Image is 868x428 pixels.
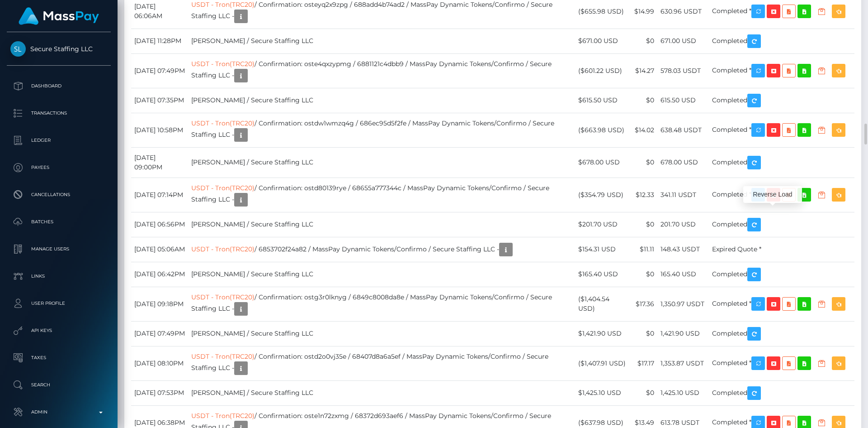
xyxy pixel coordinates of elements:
[10,41,26,57] img: Secure Staffing LLC
[657,113,709,147] td: 638.48 USDT
[657,88,709,113] td: 615.50 USD
[131,380,188,405] td: [DATE] 07:53PM
[188,346,575,380] td: / Confirmation: ostd2o0vj35e / 68407d8a6a5ef / MassPay Dynamic Tokens/Confirmo / Secure Staffing ...
[7,156,111,179] a: Payees
[575,237,630,262] td: $154.31 USD
[7,211,111,233] a: Batches
[188,321,575,346] td: [PERSON_NAME] / Secure Staffing LLC
[10,161,107,174] p: Payees
[10,269,107,283] p: Links
[10,215,107,229] p: Batches
[575,29,630,53] td: $671.00 USD
[657,212,709,237] td: 201.70 USD
[709,380,854,405] td: Completed
[191,0,255,9] a: USDT - Tron(TRC20)
[131,88,188,113] td: [DATE] 07:35PM
[630,29,657,53] td: $0
[575,262,630,287] td: $165.40 USD
[10,79,107,93] p: Dashboard
[7,238,111,260] a: Manage Users
[188,53,575,88] td: / Confirmation: oste4qxzypmg / 6881121c4dbb9 / MassPay Dynamic Tokens/Confirmo / Secure Staffing ...
[630,237,657,262] td: $11.11
[131,178,188,212] td: [DATE] 07:14PM
[131,321,188,346] td: [DATE] 07:49PM
[7,346,111,369] a: Taxes
[709,178,854,212] td: Completed *
[188,113,575,147] td: / Confirmation: ostdw1wmzq4g / 686ec95d5f2fe / MassPay Dynamic Tokens/Confirmo / Secure Staffing ...
[630,178,657,212] td: $12.33
[630,113,657,147] td: $14.02
[7,319,111,342] a: API Keys
[657,147,709,178] td: 678.00 USD
[575,113,630,147] td: ($663.98 USD)
[630,53,657,88] td: $14.27
[575,346,630,380] td: ($1,407.91 USD)
[7,374,111,396] a: Search
[10,378,107,392] p: Search
[188,287,575,321] td: / Confirmation: ostg3r0lknyg / 6849c8008da8e / MassPay Dynamic Tokens/Confirmo / Secure Staffing ...
[657,287,709,321] td: 1,350.97 USDT
[10,106,107,120] p: Transactions
[188,237,575,262] td: / 6853702f24a82 / MassPay Dynamic Tokens/Confirmo / Secure Staffing LLC -
[709,287,854,321] td: Completed *
[188,212,575,237] td: [PERSON_NAME] / Secure Staffing LLC
[657,29,709,53] td: 671.00 USD
[188,88,575,113] td: [PERSON_NAME] / Secure Staffing LLC
[630,380,657,405] td: $0
[709,212,854,237] td: Completed
[657,321,709,346] td: 1,421.90 USD
[7,75,111,97] a: Dashboard
[657,380,709,405] td: 1,425.10 USD
[630,346,657,380] td: $17.17
[191,184,255,192] a: USDT - Tron(TRC20)
[191,245,255,253] a: USDT - Tron(TRC20)
[575,212,630,237] td: $201.70 USD
[19,7,99,25] img: MassPay Logo
[7,102,111,125] a: Transactions
[575,53,630,88] td: ($601.22 USD)
[131,29,188,53] td: [DATE] 11:28PM
[7,129,111,152] a: Ledger
[630,147,657,178] td: $0
[575,88,630,113] td: $615.50 USD
[7,292,111,315] a: User Profile
[657,346,709,380] td: 1,353.87 USDT
[575,321,630,346] td: $1,421.90 USD
[709,29,854,53] td: Completed
[10,188,107,202] p: Cancellations
[10,242,107,256] p: Manage Users
[10,324,107,337] p: API Keys
[709,321,854,346] td: Completed
[7,401,111,423] a: Admin
[743,186,802,203] div: Reverse Load
[191,119,255,127] a: USDT - Tron(TRC20)
[188,178,575,212] td: / Confirmation: ostd80139rye / 68655a777344c / MassPay Dynamic Tokens/Confirmo / Secure Staffing ...
[131,53,188,88] td: [DATE] 07:49PM
[709,262,854,287] td: Completed
[709,88,854,113] td: Completed
[709,237,854,262] td: Expired Quote *
[131,212,188,237] td: [DATE] 06:56PM
[131,262,188,287] td: [DATE] 06:42PM
[191,293,255,301] a: USDT - Tron(TRC20)
[191,352,255,361] a: USDT - Tron(TRC20)
[188,380,575,405] td: [PERSON_NAME] / Secure Staffing LLC
[188,29,575,53] td: [PERSON_NAME] / Secure Staffing LLC
[630,88,657,113] td: $0
[630,262,657,287] td: $0
[10,134,107,147] p: Ledger
[10,405,107,419] p: Admin
[575,178,630,212] td: ($354.79 USD)
[131,237,188,262] td: [DATE] 05:06AM
[575,147,630,178] td: $678.00 USD
[709,147,854,178] td: Completed
[131,113,188,147] td: [DATE] 10:58PM
[131,346,188,380] td: [DATE] 08:10PM
[7,265,111,288] a: Links
[630,287,657,321] td: $17.36
[188,147,575,178] td: [PERSON_NAME] / Secure Staffing LLC
[657,178,709,212] td: 341.11 USDT
[7,183,111,206] a: Cancellations
[630,321,657,346] td: $0
[657,53,709,88] td: 578.03 USDT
